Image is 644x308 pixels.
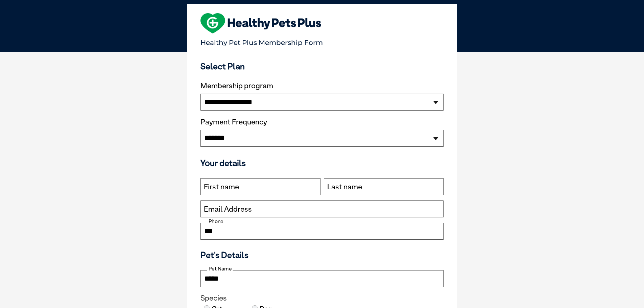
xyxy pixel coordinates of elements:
[204,183,239,191] label: First name
[200,35,444,47] p: Healthy Pet Plus Membership Form
[200,81,444,90] label: Membership program
[200,13,321,33] img: heart-shape-hpp-logo-large.png
[204,205,252,214] label: Email Address
[200,294,444,303] legend: Species
[207,218,224,224] label: Phone
[198,250,446,260] h3: Pet's Details
[200,158,444,168] h3: Your details
[200,118,267,126] label: Payment Frequency
[200,61,444,71] h3: Select Plan
[327,183,362,191] label: Last name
